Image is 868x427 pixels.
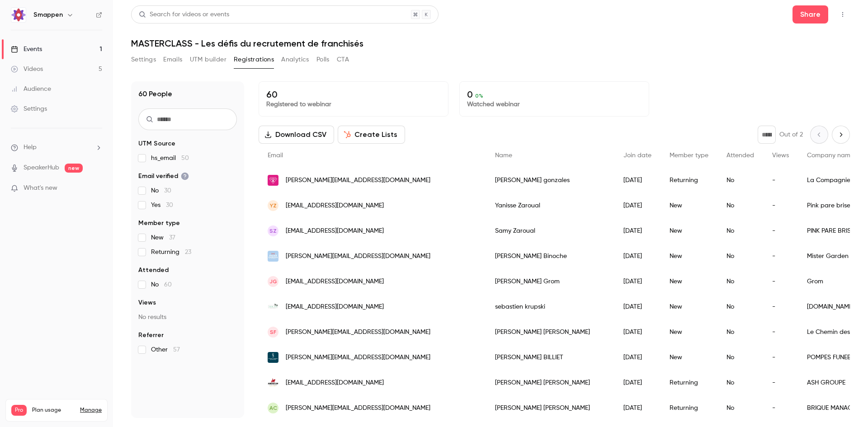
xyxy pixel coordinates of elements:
[33,10,63,19] h6: Smappen
[151,280,172,289] span: No
[131,52,156,67] button: Settings
[660,395,717,421] div: Returning
[486,395,614,421] div: [PERSON_NAME] [PERSON_NAME]
[467,89,642,100] p: 0
[614,193,660,218] div: [DATE]
[660,294,717,319] div: New
[660,168,717,193] div: Returning
[138,89,172,99] h1: 60 People
[486,370,614,395] div: [PERSON_NAME] [PERSON_NAME]
[486,294,614,319] div: sebastien krupski
[717,294,763,319] div: No
[151,248,191,257] span: Returning
[286,404,430,413] span: [PERSON_NAME][EMAIL_ADDRESS][DOMAIN_NAME]
[286,226,384,236] span: [EMAIL_ADDRESS][DOMAIN_NAME]
[660,244,717,269] div: New
[286,328,430,337] span: [PERSON_NAME][EMAIL_ADDRESS][DOMAIN_NAME]
[138,313,237,322] p: No results
[268,175,278,186] img: compagnie-deboucheurs.com
[270,328,276,336] span: SF
[337,52,349,67] button: CTA
[138,219,180,228] span: Member type
[614,345,660,370] div: [DATE]
[726,152,754,159] span: Attended
[486,345,614,370] div: [PERSON_NAME] BILLIET
[717,345,763,370] div: No
[763,269,798,294] div: -
[138,266,169,275] span: Attended
[660,345,717,370] div: New
[138,139,237,354] section: facet-groups
[495,152,512,159] span: Name
[486,168,614,193] div: [PERSON_NAME] gonzales
[281,52,309,67] button: Analytics
[717,395,763,421] div: No
[763,244,798,269] div: -
[763,168,798,193] div: -
[717,370,763,395] div: No
[717,319,763,345] div: No
[268,152,283,159] span: Email
[717,244,763,269] div: No
[269,404,277,412] span: AC
[163,52,182,67] button: Emails
[486,319,614,345] div: [PERSON_NAME] [PERSON_NAME]
[11,45,42,54] div: Events
[138,331,164,340] span: Referrer
[151,154,189,163] span: hs_email
[486,244,614,269] div: [PERSON_NAME] Binoche
[11,104,47,113] div: Settings
[173,347,180,353] span: 57
[11,143,102,152] li: help-dropdown-opener
[717,218,763,244] div: No
[614,395,660,421] div: [DATE]
[475,93,483,99] span: 0 %
[614,218,660,244] div: [DATE]
[717,193,763,218] div: No
[164,188,171,194] span: 30
[286,378,384,388] span: [EMAIL_ADDRESS][DOMAIN_NAME]
[660,319,717,345] div: New
[268,377,278,388] img: ashgroupe.fr
[24,143,37,152] span: Help
[772,152,789,159] span: Views
[793,5,828,23] button: Share
[670,152,708,159] span: Member type
[763,193,798,218] div: -
[763,395,798,421] div: -
[138,139,175,148] span: UTM Source
[169,235,175,241] span: 37
[268,251,278,262] img: mister-garden.com
[286,277,384,286] span: [EMAIL_ADDRESS][DOMAIN_NAME]
[614,370,660,395] div: [DATE]
[486,218,614,244] div: Samy Zaroual
[11,65,43,74] div: Videos
[717,168,763,193] div: No
[286,353,430,362] span: [PERSON_NAME][EMAIL_ADDRESS][DOMAIN_NAME]
[660,193,717,218] div: New
[268,301,278,312] img: cbd.fr
[486,269,614,294] div: [PERSON_NAME] Grom
[151,201,173,210] span: Yes
[286,176,430,185] span: [PERSON_NAME][EMAIL_ADDRESS][DOMAIN_NAME]
[24,163,59,173] a: SpeakerHub
[138,172,189,181] span: Email verified
[614,294,660,319] div: [DATE]
[779,130,803,139] p: Out of 2
[316,52,330,67] button: Polls
[190,52,226,67] button: UTM builder
[286,201,384,211] span: [EMAIL_ADDRESS][DOMAIN_NAME]
[763,218,798,244] div: -
[131,38,850,49] h1: MASTERCLASS - Les défis du recrutement de franchisés
[660,370,717,395] div: Returning
[166,202,173,208] span: 30
[286,302,384,312] span: [EMAIL_ADDRESS][DOMAIN_NAME]
[24,183,57,193] span: What's new
[80,407,102,414] a: Manage
[660,269,717,294] div: New
[763,345,798,370] div: -
[234,52,274,67] button: Registrations
[32,407,75,414] span: Plan usage
[763,294,798,319] div: -
[266,100,441,109] p: Registered to webinar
